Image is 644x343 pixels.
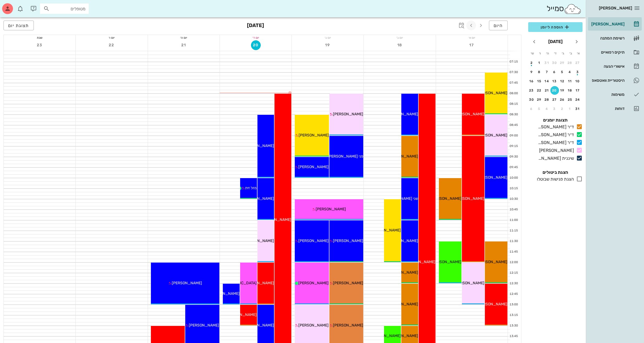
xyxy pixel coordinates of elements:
[477,133,507,138] span: [PERSON_NAME]
[590,64,625,68] div: אישורי הגעה
[508,260,519,265] div: 12:00
[558,98,567,102] div: 26
[550,95,559,104] button: 27
[388,239,418,243] span: [PERSON_NAME]
[508,324,519,328] div: 13:30
[333,239,363,243] span: [PERSON_NAME]
[189,323,219,328] span: [PERSON_NAME]
[573,98,582,102] div: 24
[550,61,559,65] div: 30
[508,155,519,159] div: 09:30
[543,95,551,104] button: 28
[558,61,567,65] div: 29
[590,78,625,83] div: היסטוריית וואטסאפ
[298,165,329,169] span: [PERSON_NAME]
[558,95,567,104] button: 26
[590,92,625,97] div: משימות
[543,104,551,113] button: 4
[550,77,559,86] button: 13
[508,302,519,307] div: 13:00
[550,104,559,113] button: 3
[546,36,565,47] button: [DATE]
[388,154,418,159] span: [PERSON_NAME]
[454,112,484,116] span: [PERSON_NAME]
[8,23,29,28] span: תצוגת יום
[508,112,519,117] div: 08:30
[550,98,559,102] div: 27
[566,77,574,86] button: 11
[333,323,363,328] span: [PERSON_NAME]
[508,165,519,170] div: 09:45
[566,79,574,83] div: 11
[35,43,45,47] span: 23
[299,133,329,138] span: [PERSON_NAME]
[298,323,329,328] span: [PERSON_NAME]
[558,89,567,92] div: 19
[220,35,292,40] div: יום ד׳
[564,4,582,14] img: SmileCloud logo
[575,49,582,58] th: א׳
[550,68,559,76] button: 6
[316,207,346,211] span: [PERSON_NAME]
[508,91,519,96] div: 08:00
[573,77,582,86] button: 10
[508,133,519,138] div: 09:00
[388,270,418,275] span: [PERSON_NAME]
[247,21,264,31] h3: [DATE]
[35,40,45,50] button: 23
[590,106,625,111] div: דוחות
[527,98,536,102] div: 30
[292,35,364,40] div: יום ג׳
[599,6,632,11] span: [PERSON_NAME]
[573,89,582,92] div: 17
[508,186,519,191] div: 10:15
[508,81,519,85] div: 07:45
[298,239,329,243] span: [PERSON_NAME]
[388,334,418,338] span: [PERSON_NAME]
[395,40,405,50] button: 18
[245,186,257,190] span: מזל זית
[244,323,274,328] span: [PERSON_NAME]
[536,139,574,146] div: ד״ר [PERSON_NAME]
[323,40,333,50] button: 19
[550,89,559,92] div: 20
[107,43,117,47] span: 22
[477,175,507,180] span: [PERSON_NAME]
[508,250,519,254] div: 11:45
[477,302,507,306] span: [PERSON_NAME]
[16,4,19,8] span: תג
[298,281,329,285] span: [PERSON_NAME]
[558,58,567,67] button: 29
[333,281,363,285] span: [PERSON_NAME]
[535,77,544,86] button: 15
[543,107,551,111] div: 4
[573,58,582,67] button: 27
[550,107,559,111] div: 3
[527,58,536,67] button: 2
[477,91,507,95] span: [PERSON_NAME]
[566,68,574,76] button: 4
[227,312,257,317] span: [PERSON_NAME]
[508,228,519,233] div: 11:15
[527,89,536,92] div: 23
[547,3,582,15] div: סמייל
[535,61,544,65] div: 1
[405,260,435,264] span: [PERSON_NAME]
[148,35,220,40] div: יום ה׳
[364,35,435,40] div: יום ב׳
[4,35,75,40] div: שבת
[566,95,574,104] button: 25
[527,95,536,104] button: 30
[573,104,582,113] button: 31
[588,32,642,45] a: רשימת המתנה
[558,70,567,74] div: 5
[566,89,574,92] div: 18
[529,37,539,47] button: חודש הבא
[558,77,567,86] button: 12
[550,79,559,83] div: 13
[535,68,544,76] button: 8
[535,86,544,95] button: 22
[588,46,642,59] a: תיקים רפואיים
[528,117,583,123] h4: תצוגת יומנים
[566,104,574,113] button: 1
